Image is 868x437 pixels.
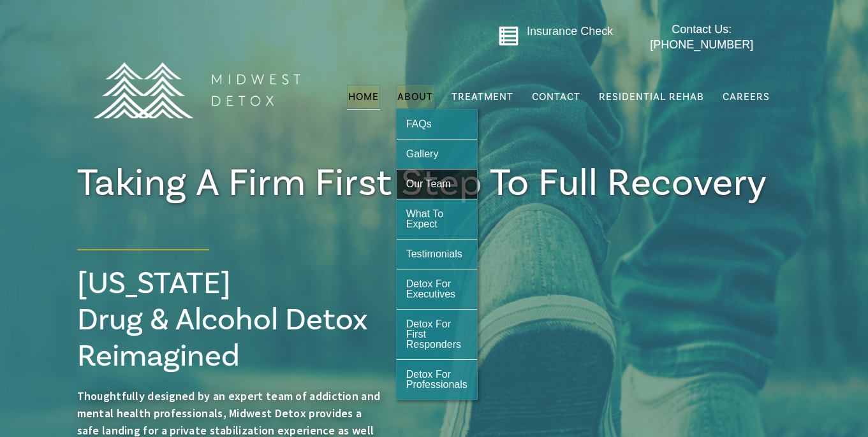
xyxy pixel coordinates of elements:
span: Contact Us: [PHONE_NUMBER] [650,23,753,50]
span: Residential Rehab [599,90,704,103]
a: Treatment [450,85,515,109]
span: FAQs [406,118,432,129]
a: What To Expect [397,199,477,239]
span: What To Expect [406,208,443,229]
span: [US_STATE] Drug & Alcohol Detox Reimagined [77,264,368,376]
span: Detox For Executives [406,278,455,299]
span: Detox For Professionals [406,369,467,390]
a: Home [347,85,380,109]
span: Testimonials [406,248,462,259]
a: Detox For First Responders [397,310,477,359]
a: About [396,85,434,109]
span: Careers [723,90,770,103]
span: Home [348,90,379,103]
a: Contact Us: [PHONE_NUMBER] [625,22,779,52]
a: Contact [531,85,582,109]
span: Our Team [406,178,451,189]
a: Residential Rehab [598,85,705,109]
a: Testimonials [397,240,477,269]
span: Treatment [452,92,513,102]
a: Detox For Executives [397,269,477,309]
a: Detox For Professionals [397,360,477,399]
span: Detox For First Responders [406,319,461,350]
span: Contact [532,92,580,102]
a: FAQs [397,110,477,139]
img: MD Logo Horitzontal white-01 (1) (1) [85,34,308,146]
a: Go to midwestdetox.com/message-form-page/ [498,25,519,51]
a: Careers [721,85,771,109]
span: Gallery [406,148,439,159]
a: Insurance Check [527,25,613,38]
a: Gallery [397,140,477,169]
a: Our Team [397,169,477,199]
span: About [397,92,433,102]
